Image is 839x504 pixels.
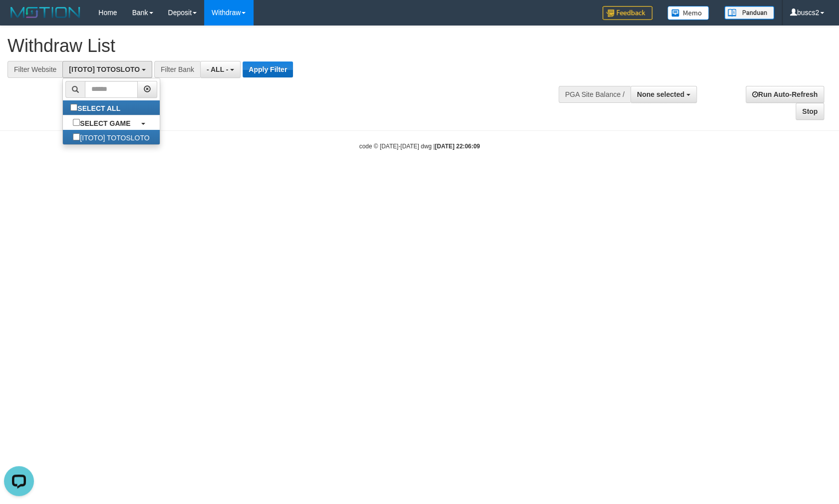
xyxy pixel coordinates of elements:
img: Feedback.jpg [602,6,652,20]
div: PGA Site Balance / [559,86,630,103]
small: code © [DATE]-[DATE] dwg | [359,143,480,150]
input: SELECT ALL [70,104,77,111]
button: None selected [630,86,697,103]
div: Filter Bank [154,61,200,78]
input: SELECT GAME [73,119,80,126]
span: - ALL - [207,65,229,73]
img: Button%20Memo.svg [667,6,709,20]
img: panduan.png [724,6,774,19]
img: MOTION_logo.png [7,5,83,20]
a: SELECT GAME [63,115,159,130]
div: Filter Website [7,61,62,78]
input: [ITOTO] TOTOSLOTO [73,133,80,140]
h1: Withdraw List [7,36,550,56]
button: Apply Filter [243,61,293,77]
a: Stop [796,103,824,120]
span: [ITOTO] TOTOSLOTO [69,65,140,73]
button: [ITOTO] TOTOSLOTO [62,61,152,78]
label: SELECT ALL [63,100,130,115]
strong: [DATE] 22:06:09 [435,143,480,150]
b: SELECT GAME [80,119,130,127]
label: [ITOTO] TOTOSLOTO [63,130,159,144]
button: Open LiveChat chat widget [4,4,34,34]
button: - ALL - [200,61,241,78]
a: Run Auto-Refresh [746,86,824,103]
span: None selected [637,90,684,98]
